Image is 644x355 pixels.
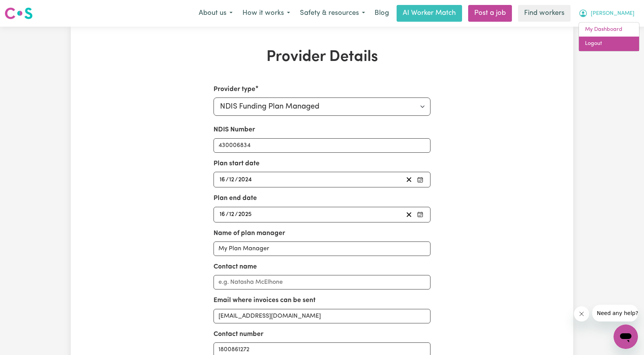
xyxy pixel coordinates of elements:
[214,159,260,169] label: Plan start date
[238,174,253,185] input: ----
[574,306,589,321] iframe: Close message
[159,48,485,66] h1: Provider Details
[468,5,512,22] a: Post a job
[592,305,638,321] iframe: Message from company
[238,209,252,220] input: ----
[214,241,431,256] input: e.g. MyPlanManager Pty. Ltd.
[574,5,639,21] button: My Account
[403,174,415,185] button: Clear plan start date
[518,5,571,22] a: Find workers
[5,6,33,20] img: Careseekers logo
[579,22,639,37] a: My Dashboard
[370,5,394,22] a: Blog
[229,174,235,185] input: --
[614,325,638,349] iframe: Button to launch messaging window
[214,309,431,323] input: e.g. nat.mc@myplanmanager.com.au
[579,37,639,51] a: Logout
[214,296,316,305] label: Email where invoices can be sent
[415,209,426,220] button: Pick your plan end date
[5,5,33,22] a: Careseekers logo
[214,262,257,272] label: Contact name
[415,174,426,185] button: Pick your plan start date
[214,125,255,135] label: NDIS Number
[219,209,226,220] input: --
[214,329,263,339] label: Contact number
[235,176,238,183] span: /
[579,22,639,51] div: My Account
[219,174,226,185] input: --
[397,5,462,22] a: AI Worker Match
[229,209,235,220] input: --
[238,5,295,21] button: How it works
[591,10,634,18] span: [PERSON_NAME]
[194,5,238,21] button: About us
[214,138,431,153] input: Enter your NDIS number
[214,275,431,289] input: e.g. Natasha McElhone
[214,229,285,238] label: Name of plan manager
[235,211,238,218] span: /
[403,209,415,220] button: Clear plan end date
[226,176,229,183] span: /
[226,211,229,218] span: /
[5,5,46,11] span: Need any help?
[295,5,370,21] button: Safety & resources
[214,193,257,203] label: Plan end date
[214,85,255,94] label: Provider type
